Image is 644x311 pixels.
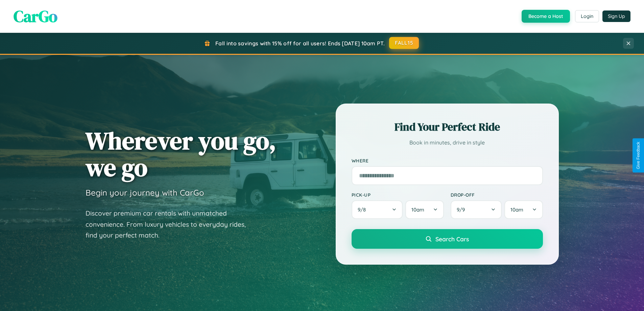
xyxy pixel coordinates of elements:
[352,229,543,249] button: Search Cars
[411,206,424,213] span: 10am
[602,10,630,22] button: Sign Up
[358,206,369,213] span: 9 / 8
[14,5,57,27] span: CarGo
[389,37,419,49] button: FALL15
[451,200,502,219] button: 9/9
[575,10,599,22] button: Login
[405,200,444,219] button: 10am
[636,142,641,169] div: Give Feedback
[457,206,468,213] span: 9 / 9
[522,10,570,23] button: Become a Host
[352,138,543,148] p: Book in minutes, drive in style
[352,192,444,198] label: Pick-up
[86,187,204,198] h3: Begin your journey with CarGo
[504,200,543,219] button: 10am
[215,40,385,47] span: Fall into savings with 15% off for all users! Ends [DATE] 10am PT.
[510,206,523,213] span: 10am
[352,158,543,163] label: Where
[352,200,403,219] button: 9/8
[352,119,543,134] h2: Find Your Perfect Ride
[435,235,469,243] span: Search Cars
[86,208,255,241] p: Discover premium car rentals with unmatched convenience. From luxury vehicles to everyday rides, ...
[451,192,543,198] label: Drop-off
[86,127,276,181] h1: Wherever you go, we go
